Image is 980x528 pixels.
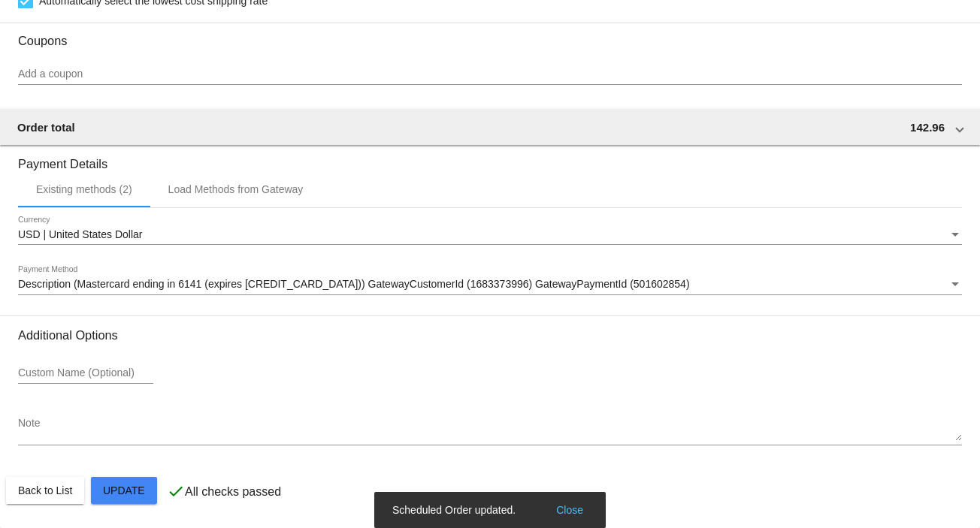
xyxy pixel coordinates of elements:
[18,278,690,290] span: Description (Mastercard ending in 6141 (expires [CREDIT_CARD_DATA])) GatewayCustomerId (168337399...
[552,502,588,517] button: Close
[18,229,962,241] mat-select: Currency
[167,482,185,500] mat-icon: check
[910,121,945,134] span: 142.96
[36,183,132,195] div: Existing methods (2)
[18,23,962,48] h3: Coupons
[17,121,75,134] span: Order total
[18,228,142,240] span: USD | United States Dollar
[185,485,281,499] p: All checks passed
[6,477,84,504] button: Back to List
[18,146,962,171] h3: Payment Details
[18,279,962,291] mat-select: Payment Method
[103,484,145,496] span: Update
[18,367,153,379] input: Custom Name (Optional)
[168,183,304,195] div: Load Methods from Gateway
[392,502,588,517] simple-snack-bar: Scheduled Order updated.
[18,68,962,80] input: Add a coupon
[18,328,962,342] h3: Additional Options
[18,484,72,496] span: Back to List
[91,477,157,504] button: Update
